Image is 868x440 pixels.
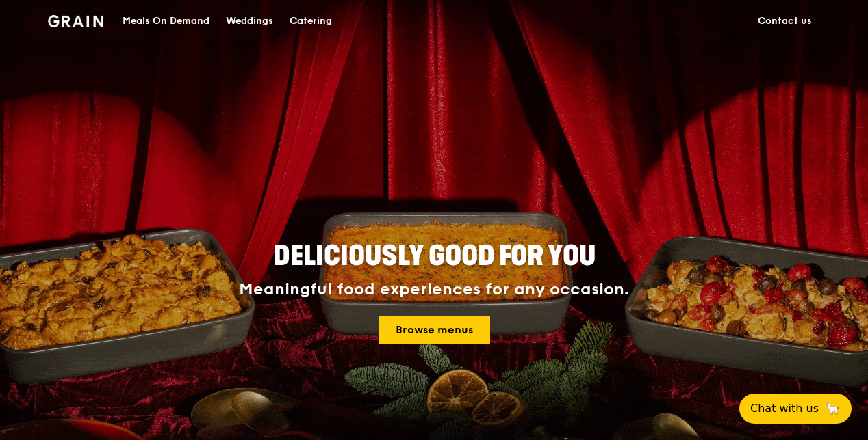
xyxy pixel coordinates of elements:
a: Weddings [218,1,281,42]
span: Deliciously good for you [273,240,596,273]
span: 🦙 [824,400,841,417]
div: Catering [290,1,332,42]
a: Browse menus [379,316,490,344]
span: Chat with us [750,400,819,417]
a: Catering [281,1,340,42]
div: Weddings [226,1,273,42]
div: Meaningful food experiences for any occasion. [188,280,680,299]
a: Contact us [750,1,820,42]
button: Chat with us🦙 [739,394,852,424]
div: Meals On Demand [123,1,209,42]
img: Grain [48,15,103,27]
